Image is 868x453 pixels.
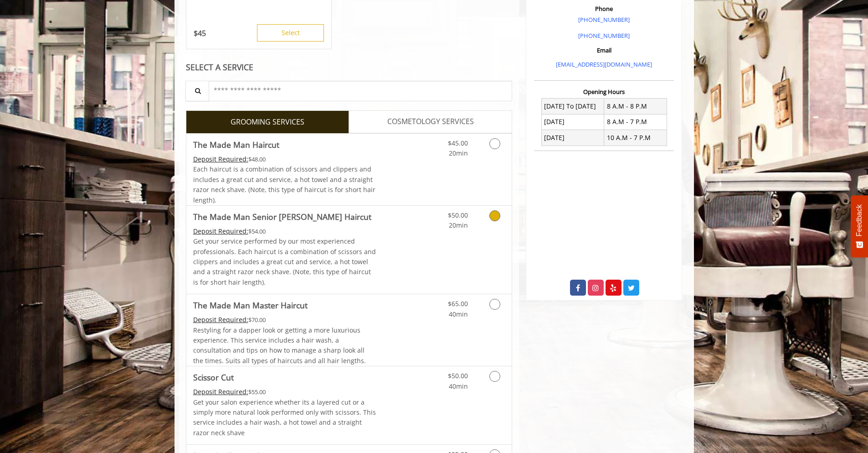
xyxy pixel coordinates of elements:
[193,138,279,151] b: The Made Man Haircut
[193,315,376,325] div: $70.00
[536,5,672,12] h3: Phone
[193,165,375,204] span: Each haircut is a combination of scissors and clippers and includes a great cut and service, a ho...
[193,236,376,287] p: Get your service performed by our most experienced professionals. Each haircut is a combination o...
[193,371,234,384] b: Scissor Cut
[449,221,468,229] span: 20min
[541,130,604,146] td: [DATE]
[448,371,468,380] span: $50.00
[541,99,604,114] td: [DATE] To [DATE]
[449,382,468,391] span: 40min
[541,114,604,130] td: [DATE]
[193,299,308,312] b: The Made Man Master Haircut
[449,149,468,157] span: 20min
[604,99,667,114] td: 8 A.M - 8 P.M
[448,139,468,147] span: $45.00
[194,28,198,38] span: $
[604,114,667,130] td: 8 A.M - 7 P.M
[193,315,248,324] span: This service needs some Advance to be paid before we block your appointment
[193,326,366,365] span: Restyling for a dapper look or getting a more luxurious experience. This service includes a hair ...
[193,397,376,438] p: Get your salon experience whether its a layered cut or a simply more natural look performed only ...
[185,81,209,101] button: Service Search
[536,47,672,53] h3: Email
[578,31,630,40] a: [PHONE_NUMBER]
[851,195,868,257] button: Feedback - Show survey
[534,89,674,95] h3: Opening Hours
[231,116,304,128] span: GROOMING SERVICES
[449,310,468,318] span: 40min
[186,63,513,72] div: SELECT A SERVICE
[578,16,630,24] a: [PHONE_NUMBER]
[193,387,248,396] span: This service needs some Advance to be paid before we block your appointment
[193,387,376,397] div: $55.00
[193,226,376,236] div: $54.00
[387,116,474,128] span: COSMETOLOGY SERVICES
[193,154,376,164] div: $48.00
[556,60,652,68] a: [EMAIL_ADDRESS][DOMAIN_NAME]
[194,28,206,38] p: 45
[193,210,371,223] b: The Made Man Senior [PERSON_NAME] Haircut
[448,299,468,308] span: $65.00
[855,204,863,236] span: Feedback
[257,24,324,42] button: Select
[193,227,248,235] span: This service needs some Advance to be paid before we block your appointment
[448,211,468,219] span: $50.00
[604,130,667,146] td: 10 A.M - 7 P.M
[193,155,248,163] span: This service needs some Advance to be paid before we block your appointment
